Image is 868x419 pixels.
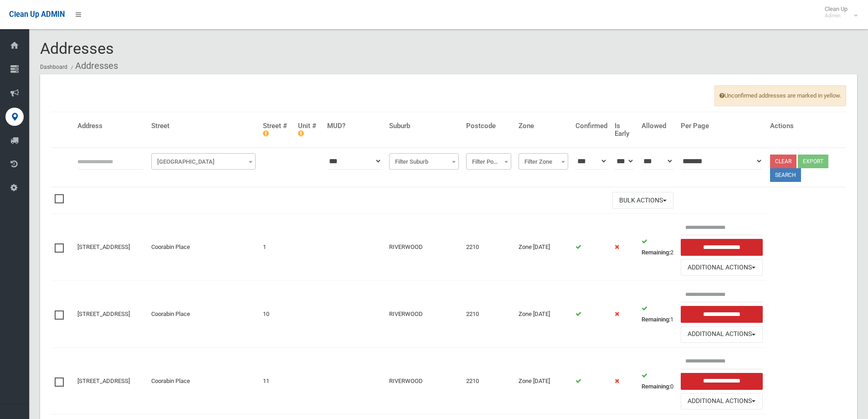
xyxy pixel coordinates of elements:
[714,85,846,106] span: Unconfirmed addresses are marked in yellow.
[770,168,801,182] button: Search
[468,155,509,168] span: Filter Postcode
[77,378,130,384] a: [STREET_ADDRESS]
[681,122,763,130] h4: Per Page
[642,316,670,323] strong: Remaining:
[259,281,294,348] td: 10
[825,12,847,19] small: Admin
[327,122,382,130] h4: MUD?
[385,214,462,281] td: RIVERWOOD
[612,192,673,209] button: Bulk Actions
[391,155,457,168] span: Filter Suburb
[389,122,459,130] h4: Suburb
[515,214,572,281] td: Zone [DATE]
[638,214,677,281] td: 2
[40,64,67,70] a: Dashboard
[259,347,294,414] td: 11
[77,310,130,317] a: [STREET_ADDRESS]
[148,281,259,348] td: Coorabin Place
[263,122,291,137] h4: Street #
[642,249,670,256] strong: Remaining:
[638,347,677,414] td: 0
[385,281,462,348] td: RIVERWOOD
[69,57,118,74] li: Addresses
[385,347,462,414] td: RIVERWOOD
[259,214,294,281] td: 1
[638,281,677,348] td: 1
[151,122,256,130] h4: Street
[519,122,568,130] h4: Zone
[462,214,515,281] td: 2210
[389,153,459,170] span: Filter Suburb
[154,155,253,168] span: Filter Street
[515,281,572,348] td: Zone [DATE]
[521,155,566,168] span: Filter Zone
[515,347,572,414] td: Zone [DATE]
[77,122,144,130] h4: Address
[642,383,670,390] strong: Remaining:
[820,5,857,19] span: Clean Up
[466,153,511,170] span: Filter Postcode
[615,122,634,137] h4: Is Early
[466,122,511,130] h4: Postcode
[770,155,796,168] a: Clear
[798,155,828,168] button: Export
[148,347,259,414] td: Coorabin Place
[681,259,763,276] button: Additional Actions
[519,153,568,170] span: Filter Zone
[770,122,843,130] h4: Actions
[9,10,65,19] span: Clean Up ADMIN
[40,39,114,57] span: Addresses
[151,153,256,170] span: Filter Street
[77,243,130,250] a: [STREET_ADDRESS]
[575,122,607,130] h4: Confirmed
[681,393,763,410] button: Additional Actions
[681,326,763,343] button: Additional Actions
[148,214,259,281] td: Coorabin Place
[462,281,515,348] td: 2210
[462,347,515,414] td: 2210
[298,122,320,137] h4: Unit #
[642,122,673,130] h4: Allowed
